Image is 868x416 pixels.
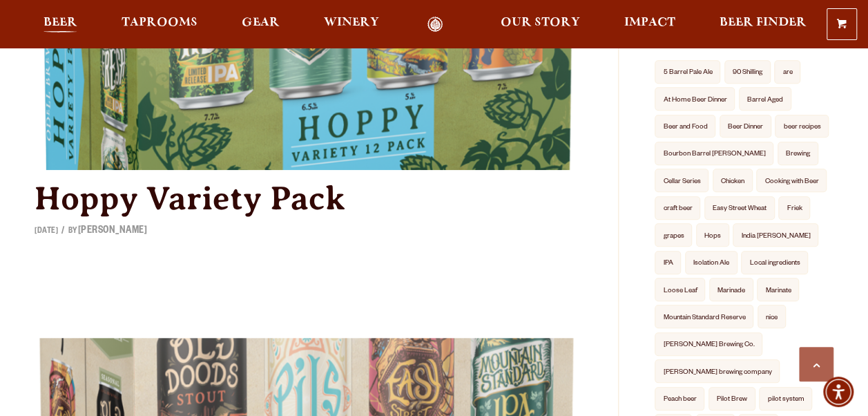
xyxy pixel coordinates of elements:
[113,17,206,32] a: Taprooms
[757,278,799,301] a: Marinate (4 items)
[655,60,720,84] a: 5 Barrel Pale Ale (2 items)
[759,387,812,410] a: pilot system (2 items)
[775,115,829,138] a: beer recipes (4 items)
[655,332,762,356] a: Odell Brewing Co. (2 items)
[35,227,58,236] time: [DATE]
[756,169,827,192] a: Cooking with Beer (15 items)
[655,142,773,165] a: Bourbon Barrel Stout (2 items)
[778,142,818,165] a: Brewing (8 items)
[708,387,755,410] a: Pilot Brew (2 items)
[233,17,289,32] a: Gear
[741,251,808,274] a: Local ingredients (2 items)
[720,115,771,138] a: Beer Dinner (1 item)
[778,196,810,220] a: Friek (2 items)
[655,251,681,274] a: IPA (7 items)
[58,227,68,236] span: /
[315,17,388,32] a: Winery
[823,377,853,407] div: Accessibility Menu
[68,227,148,236] span: by
[696,223,729,247] a: Hops (7 items)
[704,196,775,220] a: Easy Street Wheat (2 items)
[655,305,753,328] a: Mountain Standard Reserve (2 items)
[655,115,715,138] a: Beer and Food (6 items)
[685,251,737,274] a: Isolation Ale (2 items)
[709,278,753,301] a: Marinade (4 items)
[122,17,197,28] span: Taprooms
[655,359,780,383] a: odell brewing company (4 items)
[655,387,704,410] a: Peach beer (2 items)
[711,17,816,32] a: Beer Finder
[739,87,791,111] a: Barrel Aged (7 items)
[733,223,818,247] a: India Barleywine (2 items)
[615,17,684,32] a: Impact
[242,17,280,28] span: Gear
[78,226,148,237] a: [PERSON_NAME]
[720,17,807,28] span: Beer Finder
[409,17,461,32] a: Odell Home
[655,278,705,301] a: Loose Leaf (2 items)
[655,169,708,192] a: Cellar Series (11 items)
[758,305,786,328] a: nice (10 items)
[35,180,345,217] a: Hoppy Variety Pack
[35,17,86,32] a: Beer
[324,17,379,28] span: Winery
[624,17,675,28] span: Impact
[655,196,700,220] a: craft beer (14 items)
[501,17,580,28] span: Our Story
[44,17,77,28] span: Beer
[774,60,800,84] a: are (10 items)
[655,87,735,111] a: At Home Beer Dinner (2 items)
[799,347,833,381] a: Scroll to top
[713,169,753,192] a: Chicken (2 items)
[655,223,692,247] a: grapes (2 items)
[492,17,589,32] a: Our Story
[724,60,771,84] a: 90 Shilling (3 items)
